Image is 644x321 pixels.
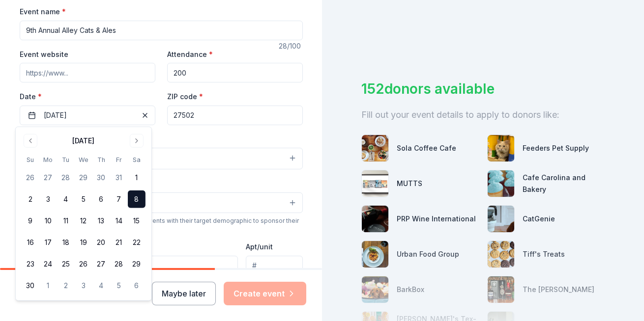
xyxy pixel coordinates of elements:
button: Go to previous month [24,134,37,148]
button: 6 [128,277,146,294]
button: 5 [110,277,128,294]
button: 22 [128,234,146,251]
button: 6 [92,190,110,208]
button: 2 [57,277,75,294]
button: 17 [39,234,57,251]
button: 1 [128,169,146,187]
button: 31 [110,169,128,187]
div: Sola Coffee Cafe [397,142,456,154]
button: 16 [22,234,39,251]
button: 11 [57,212,75,230]
button: 23 [22,255,39,273]
button: 21 [110,234,128,251]
button: 20 [92,234,110,251]
th: Saturday [128,155,146,165]
input: 20 [167,63,303,82]
input: Spring Fundraiser [20,21,303,40]
label: Attendance [167,50,213,59]
img: photo for Feeders Pet Supply [488,135,514,161]
button: 3 [75,277,92,294]
input: # [246,256,302,275]
button: 7 [110,190,128,208]
div: MUTTS [397,178,422,189]
div: PRP Wine International [397,213,476,225]
th: Tuesday [57,155,75,165]
div: 28 /100 [279,40,303,52]
button: 30 [22,277,39,294]
div: CatGenie [523,213,555,225]
label: Apt/unit [246,242,273,252]
label: ZIP code [167,92,203,102]
button: 28 [110,255,128,273]
button: 4 [92,277,110,294]
div: 152 donors available [361,79,605,99]
img: photo for Sola Coffee Cafe [362,135,388,161]
button: 14 [110,212,128,230]
input: https://www... [20,63,155,82]
th: Friday [110,155,128,165]
button: Fundraiser [20,148,303,169]
div: We use this information to help brands find events with their target demographic to sponsor their... [20,217,303,233]
button: 12 [75,212,92,230]
input: 12345 (U.S. only) [167,106,303,125]
div: Cafe Carolina and Bakery [523,172,605,195]
div: Fill out your event details to apply to donors like: [361,107,605,123]
th: Thursday [92,155,110,165]
button: [DATE] [20,106,155,125]
th: Wednesday [75,155,92,165]
button: 24 [39,255,57,273]
img: photo for MUTTS [362,170,388,197]
button: Select [20,192,303,213]
button: 13 [92,212,110,230]
button: 27 [92,255,110,273]
button: 4 [57,190,75,208]
img: photo for Cafe Carolina and Bakery [488,170,514,197]
th: Monday [39,155,57,165]
button: 27 [39,169,57,187]
button: 26 [75,255,92,273]
th: Sunday [22,155,39,165]
button: 8 [128,190,146,208]
button: 25 [57,255,75,273]
button: 30 [92,169,110,187]
div: [DATE] [72,135,94,147]
button: 3 [39,190,57,208]
img: photo for CatGenie [488,206,514,232]
button: Maybe later [152,282,216,305]
button: 18 [57,234,75,251]
button: Go to next month [130,134,144,148]
div: Feeders Pet Supply [523,142,589,154]
label: Event name [20,7,66,17]
button: 29 [75,169,92,187]
button: 28 [57,169,75,187]
button: 15 [128,212,146,230]
label: Date [20,92,155,102]
button: 29 [128,255,146,273]
img: photo for PRP Wine International [362,206,388,232]
button: 9 [22,212,39,230]
button: 5 [75,190,92,208]
button: 1 [39,277,57,294]
button: 2 [22,190,39,208]
button: 26 [22,169,39,187]
button: 10 [39,212,57,230]
button: 19 [75,234,92,251]
label: Event website [20,50,68,59]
